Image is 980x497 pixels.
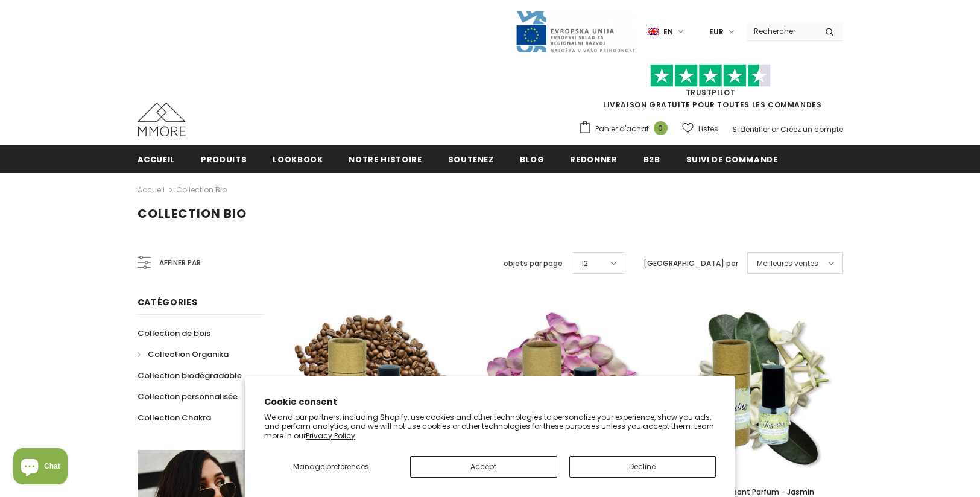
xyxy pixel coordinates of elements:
[682,118,718,139] a: Listes
[515,10,636,54] img: Javni Razpis
[138,328,210,339] span: Collection de bois
[448,154,494,165] span: soutenez
[520,154,545,165] span: Blog
[138,407,211,428] a: Collection Chakra
[138,205,247,222] span: Collection Bio
[515,26,636,36] a: Javni Razpis
[709,26,724,38] span: EUR
[643,145,660,173] a: B2B
[686,87,736,98] a: TrustPilot
[176,185,227,195] a: Collection Bio
[138,412,211,423] span: Collection Chakra
[410,456,557,478] button: Accept
[138,344,229,365] a: Collection Organika
[570,154,617,165] span: Redonner
[293,461,369,472] span: Manage preferences
[747,22,816,40] input: Search Site
[569,456,716,478] button: Decline
[138,296,198,308] span: Catégories
[643,258,738,270] label: [GEOGRAPHIC_DATA] par
[643,154,660,165] span: B2B
[138,323,210,344] a: Collection de bois
[578,69,843,110] span: LIVRAISON GRATUITE POUR TOUTES LES COMMANDES
[138,145,175,173] a: Accueil
[138,370,242,381] span: Collection biodégradable
[650,64,771,87] img: Faites confiance aux étoiles pilotes
[578,120,674,138] a: Panier d'achat 0
[504,258,563,270] label: objets par page
[448,145,494,173] a: soutenez
[264,413,716,441] p: We and our partners, including Shopify, use cookies and other technologies to personalize your ex...
[648,27,659,37] img: i-lang-1.png
[654,121,668,135] span: 0
[780,124,843,135] a: Créez un compte
[570,145,617,173] a: Redonner
[306,431,355,441] a: Privacy Policy
[138,386,238,407] a: Collection personnalisée
[264,396,716,408] h2: Cookie consent
[757,258,818,270] span: Meilleures ventes
[201,145,247,173] a: Produits
[138,365,242,386] a: Collection biodégradable
[349,145,422,173] a: Notre histoire
[663,26,673,38] span: en
[138,391,238,402] span: Collection personnalisée
[686,154,778,165] span: Suivi de commande
[10,448,71,487] inbox-online-store-chat: Shopify online store chat
[138,154,175,165] span: Accueil
[148,349,229,360] span: Collection Organika
[138,103,186,136] img: Cas MMORE
[595,123,649,135] span: Panier d'achat
[697,487,814,497] span: Rafraîchissant Parfum - Jasmin
[201,154,247,165] span: Produits
[349,154,422,165] span: Notre histoire
[686,145,778,173] a: Suivi de commande
[273,154,323,165] span: Lookbook
[138,183,165,197] a: Accueil
[771,124,779,135] span: or
[273,145,323,173] a: Lookbook
[581,258,588,270] span: 12
[159,256,201,270] span: Affiner par
[732,124,770,135] a: S'identifier
[698,123,718,135] span: Listes
[520,145,545,173] a: Blog
[264,456,398,478] button: Manage preferences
